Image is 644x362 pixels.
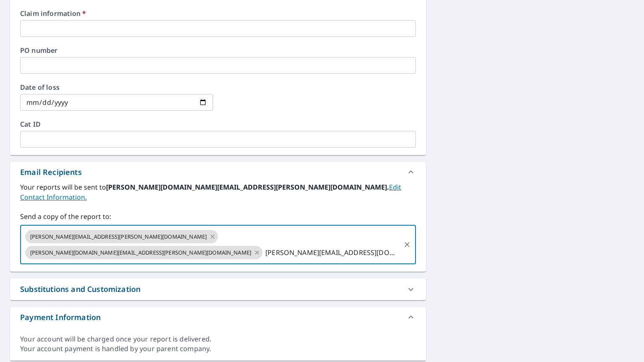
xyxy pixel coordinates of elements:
[10,162,426,182] div: Email Recipients
[401,239,413,250] button: Clear
[20,312,101,323] div: Payment Information
[20,167,82,178] div: Email Recipients
[20,10,416,17] label: Claim information
[20,344,416,354] div: Your account payment is handled by your parent company.
[25,230,218,243] div: [PERSON_NAME][EMAIL_ADDRESS][PERSON_NAME][DOMAIN_NAME]
[20,211,416,221] label: Send a copy of the report to:
[25,246,262,259] div: [PERSON_NAME][DOMAIN_NAME][EMAIL_ADDRESS][PERSON_NAME][DOMAIN_NAME]
[106,182,389,192] b: [PERSON_NAME][DOMAIN_NAME][EMAIL_ADDRESS][PERSON_NAME][DOMAIN_NAME].
[20,84,213,91] label: Date of loss
[20,121,416,128] label: Cat ID
[10,279,426,300] div: Substitutions and Customization
[20,182,416,202] label: Your reports will be sent to
[25,233,212,241] span: [PERSON_NAME][EMAIL_ADDRESS][PERSON_NAME][DOMAIN_NAME]
[20,47,416,54] label: PO number
[20,334,416,344] div: Your account will be charged once your report is delivered.
[10,307,426,327] div: Payment Information
[25,249,256,257] span: [PERSON_NAME][DOMAIN_NAME][EMAIL_ADDRESS][PERSON_NAME][DOMAIN_NAME]
[20,284,140,295] div: Substitutions and Customization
